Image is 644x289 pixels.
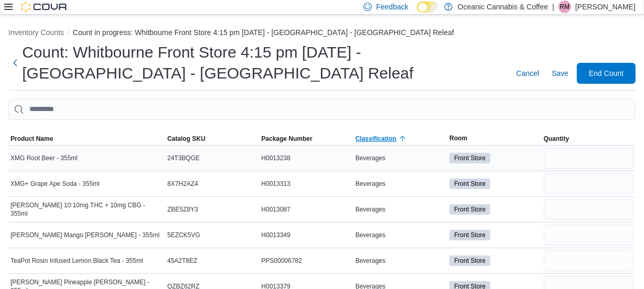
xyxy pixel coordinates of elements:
span: Catalog SKU [167,135,206,143]
span: Front Store [454,230,486,240]
span: Product Name [10,135,53,143]
span: Front Store [454,205,486,214]
button: Package Number [259,132,353,145]
span: Front Store [449,153,490,163]
span: Beverages [356,257,385,265]
button: Next [8,52,22,73]
button: Classification [353,132,447,145]
span: Cancel [516,68,539,79]
nav: An example of EuiBreadcrumbs [8,27,636,40]
span: ZBE5Z8Y3 [167,205,198,214]
div: H0013238 [259,152,353,164]
span: Front Store [449,230,490,240]
img: Cova [21,2,68,12]
div: H0013349 [259,229,353,241]
span: Front Store [454,179,486,188]
button: Catalog SKU [165,132,259,145]
button: Quantity [542,132,636,145]
span: 5EZCK5VG [167,231,200,239]
button: Save [548,63,573,84]
span: XMG Root Beer - 355ml [10,154,78,162]
input: Dark Mode [417,2,439,13]
span: Front Store [454,153,486,163]
span: Classification [356,135,396,143]
p: | [552,1,554,13]
span: Front Store [449,179,490,189]
button: Count in progress: Whitbourne Front Store 4:15 pm [DATE] - [GEOGRAPHIC_DATA] - [GEOGRAPHIC_DATA] ... [73,28,454,37]
div: H0013313 [259,177,353,190]
span: Beverages [356,154,385,162]
span: Room [449,134,467,142]
span: [PERSON_NAME] 10:10mg THC + 10mg CBG - 355ml [10,201,163,218]
h1: Count: Whitbourne Front Store 4:15 pm [DATE] - [GEOGRAPHIC_DATA] - [GEOGRAPHIC_DATA] Releaf [22,42,503,84]
div: Rosalind March [559,1,571,13]
span: Quantity [544,135,570,143]
span: Beverages [356,231,385,239]
p: [PERSON_NAME] [575,1,636,13]
span: Feedback [376,2,408,12]
div: H0013087 [259,203,353,216]
span: TeaPot Rosin Infused Lemon Black Tea - 355ml [10,257,143,265]
button: Inventory Counts [8,28,64,37]
input: This is a search bar. After typing your query, hit enter to filter the results lower in the page. [8,99,636,120]
button: End Count [577,63,636,84]
button: Cancel [512,63,543,84]
span: 24T3BQGE [167,154,200,162]
span: End Count [589,68,624,79]
span: Front Store [449,204,490,215]
p: Oceanic Cannabis & Coffee [458,1,549,13]
span: Save [552,68,568,79]
button: Product Name [8,132,165,145]
span: Front Store [454,256,486,265]
span: 8X7H2AZ4 [167,180,198,188]
span: RM [560,1,570,13]
span: 45A2T8EZ [167,257,197,265]
span: Package Number [261,135,312,143]
span: Beverages [356,205,385,214]
span: [PERSON_NAME] Mango [PERSON_NAME] - 355ml [10,231,159,239]
span: Beverages [356,180,385,188]
span: Front Store [449,255,490,266]
div: PPS00006782 [259,254,353,267]
span: XMG+ Grape Ape Soda - 355ml [10,180,100,188]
